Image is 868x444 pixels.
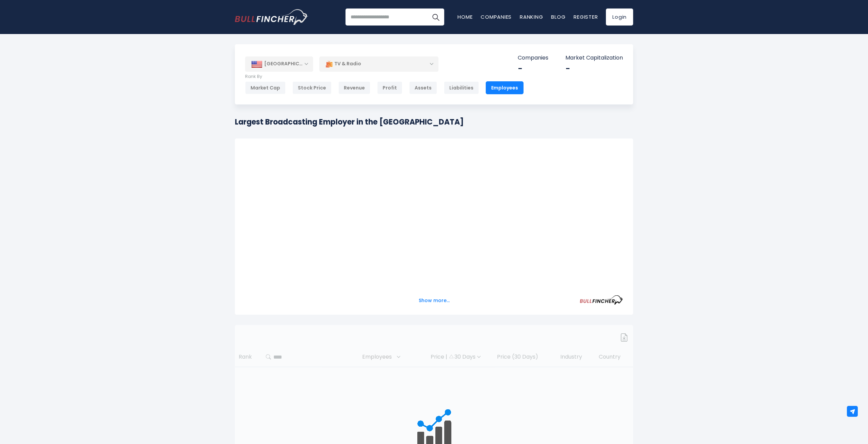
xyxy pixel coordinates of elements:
a: Home [457,13,472,20]
a: Register [574,13,598,20]
div: Assets [409,81,437,94]
p: Rank By [245,74,524,80]
div: TV & Radio [319,56,438,72]
a: Companies [481,13,512,20]
div: Liabilities [444,81,479,94]
div: Revenue [338,81,370,94]
div: - [565,63,623,74]
a: Blog [551,13,565,20]
button: Search [427,9,444,26]
img: Bullfincher logo [235,9,308,25]
div: [GEOGRAPHIC_DATA] [245,56,313,71]
div: Profit [377,81,402,94]
a: Login [606,9,633,26]
div: Market Cap [245,81,286,94]
h1: Largest Broadcasting Employer in the [GEOGRAPHIC_DATA] [235,116,464,128]
p: Market Capitalization [565,54,623,62]
a: Ranking [520,13,543,20]
a: Go to homepage [235,9,308,25]
p: Companies [518,54,548,62]
div: Employees [486,81,524,94]
div: - [518,63,548,74]
div: Stock Price [292,81,332,94]
button: Show more... [415,295,454,306]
